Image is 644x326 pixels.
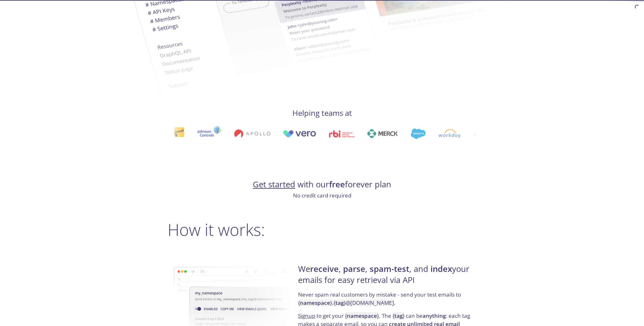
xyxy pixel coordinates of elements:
strong: parse [343,263,365,274]
strong: tag [394,312,403,319]
strong: receive [310,263,339,274]
p: Never spam real customers by mistake - send your test emails to . [298,291,475,312]
img: rbi [322,130,347,137]
h4: We , , , and your emails for easy retrieval via API [298,264,475,291]
strong: index [430,263,452,274]
code: { } [345,312,379,319]
strong: anything [423,312,446,319]
strong: namespace [347,312,377,319]
img: apollo [226,129,263,138]
img: workday [431,129,454,138]
img: merck [360,129,390,138]
h4: Helping teams at [168,108,477,118]
a: Signup [298,312,315,319]
strong: tag [335,299,344,306]
h4: with our forever plan [168,179,477,190]
a: Get started [253,179,295,190]
strong: spam-test [370,263,409,274]
img: vero [275,130,309,137]
p: No credit card required [168,191,477,200]
strong: namespace [300,299,330,306]
code: { } [392,312,405,319]
code: { } . { } @[DOMAIN_NAME] [298,299,394,306]
strong: free [329,179,345,190]
img: salesforce [403,129,418,139]
img: johnsoncontrols [189,126,214,141]
h2: How it works: [168,220,477,239]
